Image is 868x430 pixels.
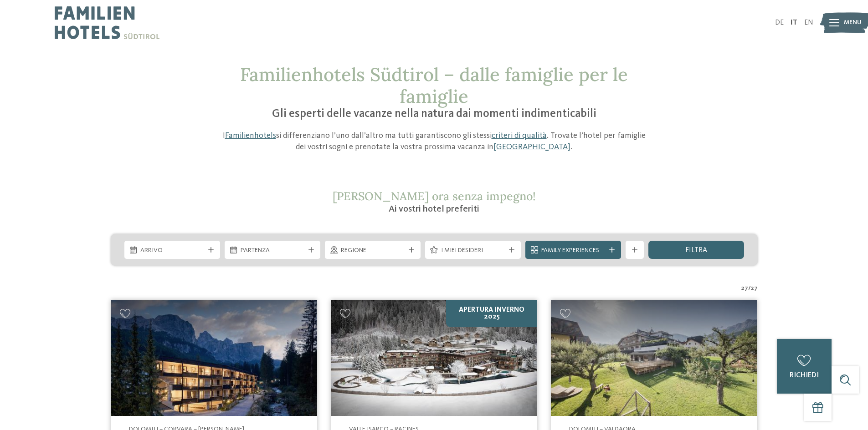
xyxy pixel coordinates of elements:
[218,130,651,153] p: I si differenziano l’uno dall’altro ma tutti garantiscono gli stessi . Trovate l’hotel per famigl...
[751,284,758,293] span: 27
[331,300,537,416] img: Cercate un hotel per famiglie? Qui troverete solo i migliori!
[685,247,707,254] span: filtra
[775,19,784,26] a: DE
[791,19,797,26] a: IT
[111,300,317,416] img: Cercate un hotel per famiglie? Qui troverete solo i migliori!
[333,189,536,203] span: [PERSON_NAME] ora senza impegno!
[741,284,748,293] span: 27
[272,108,596,120] span: Gli esperti delle vacanze nella natura dai momenti indimenticabili
[389,205,479,214] span: Ai vostri hotel preferiti
[790,372,819,379] span: richiedi
[804,19,813,26] a: EN
[225,132,276,140] a: Familienhotels
[341,246,405,255] span: Regione
[844,18,862,27] span: Menu
[140,246,204,255] span: Arrivo
[541,246,605,255] span: Family Experiences
[241,246,304,255] span: Partenza
[777,339,832,394] a: richiedi
[492,132,547,140] a: criteri di qualità
[493,143,570,151] a: [GEOGRAPHIC_DATA]
[441,246,505,255] span: I miei desideri
[748,284,751,293] span: /
[240,63,628,108] span: Familienhotels Südtirol – dalle famiglie per le famiglie
[551,300,757,416] img: Cercate un hotel per famiglie? Qui troverete solo i migliori!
